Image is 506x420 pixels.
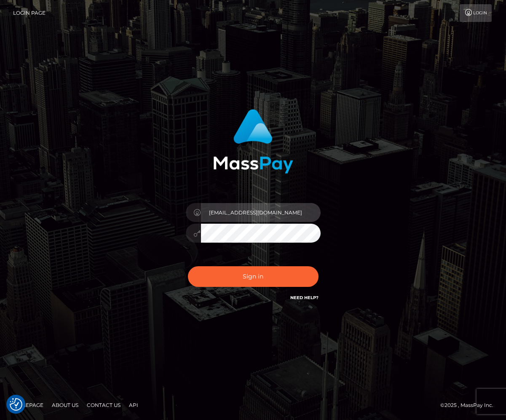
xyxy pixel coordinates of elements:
[213,109,293,174] img: MassPay Login
[10,398,22,411] button: Consent Preferences
[440,401,500,410] div: © 2025 , MassPay Inc.
[13,4,46,22] a: Login Page
[10,398,22,411] img: Revisit consent button
[201,203,321,222] input: Username...
[188,266,319,287] button: Sign in
[290,295,319,300] a: Need Help?
[9,399,47,412] a: Homepage
[460,4,492,22] a: Login
[83,399,124,412] a: Contact Us
[48,399,82,412] a: About Us
[126,399,142,412] a: API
